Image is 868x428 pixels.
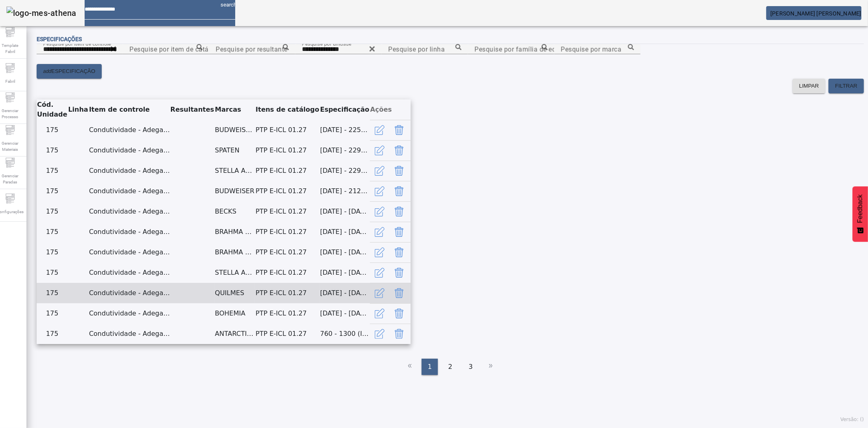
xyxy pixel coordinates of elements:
[37,99,68,120] th: Cód. Unidade
[3,76,17,87] span: Fabril
[214,324,255,344] td: ANTARCTICA SUBZERO
[320,222,370,242] td: [DATE] - [DATE] (RITM18511709)
[89,303,170,324] td: Condutividade - Adega de Pressão
[388,45,445,53] mat-label: Pesquise por linha
[389,243,409,262] button: Delete
[37,263,68,283] td: 175
[214,161,255,181] td: STELLA ARTOIS PURO MALTE
[320,324,370,344] td: 760 - 1300 (INC8264581)
[255,242,319,263] td: PTP E-ICL 01.27
[389,120,409,140] button: Delete
[89,161,170,181] td: Condutividade - Adega de Pressão
[255,140,319,161] td: PTP E-ICL 01.27
[89,120,170,140] td: Condutividade - Adega de Pressão
[89,222,170,242] td: Condutividade - Adega de Pressão
[37,161,68,181] td: 175
[89,140,170,161] td: Condutividade - Adega de Pressão
[37,283,68,303] td: 175
[255,161,319,181] td: PTP E-ICL 01.27
[51,67,95,75] span: ESPECIFICAÇÃO
[7,7,77,20] img: logo-mes-athena
[320,181,370,201] td: [DATE] - 2120 (RITM18511709)
[389,202,409,221] button: Delete
[320,99,370,120] th: Especificação
[320,283,370,303] td: [DATE] - [DATE] (INC8264581)
[37,222,68,242] td: 175
[320,263,370,283] td: [DATE] - [DATE] (RITM18511709)
[37,120,68,140] td: 175
[255,263,319,283] td: PTP E-ICL 01.27
[370,99,411,120] th: Ações
[89,99,170,120] th: Item de controle
[68,99,88,120] th: Linha
[89,324,170,344] td: Condutividade - Adega de Pressão
[255,99,319,120] th: Itens de catálogo
[129,44,203,54] input: Number
[770,10,861,17] span: [PERSON_NAME] [PERSON_NAME]
[214,222,255,242] td: BRAHMA DUPLO MALTE
[793,79,826,93] button: LIMPAR
[214,201,255,222] td: BECKS
[320,161,370,181] td: [DATE] - 2290 (RITM18511709)
[448,362,452,372] span: 2
[214,120,255,140] td: BUDWEISER ZERO
[302,44,375,54] input: Number
[835,82,857,90] span: FILTRAR
[214,283,255,303] td: QUILMES
[214,303,255,324] td: BOHEMIA
[37,181,68,201] td: 175
[389,161,409,181] button: Delete
[255,303,319,324] td: PTP E-ICL 01.27
[37,36,82,42] span: Especificações
[388,44,461,54] input: Number
[37,324,68,344] td: 175
[255,201,319,222] td: PTP E-ICL 01.27
[255,120,319,140] td: PTP E-ICL 01.27
[170,99,214,120] th: Resultantes
[389,283,409,303] button: Delete
[561,45,621,53] mat-label: Pesquise por marca
[389,181,409,201] button: Delete
[320,120,370,140] td: [DATE] - 2250 (RITM18511709)
[255,283,319,303] td: PTP E-ICL 01.27
[799,82,819,90] span: LIMPAR
[89,181,170,201] td: Condutividade - Adega de Pressão
[37,140,68,161] td: 175
[255,324,319,344] td: PTP E-ICL 01.27
[89,263,170,283] td: Condutividade - Adega de Pressão
[214,181,255,201] td: BUDWEISER
[255,181,319,201] td: PTP E-ICL 01.27
[389,263,409,282] button: Delete
[37,64,102,79] button: addESPECIFICAÇÃO
[853,186,868,242] button: Feedback - Mostrar pesquisa
[43,44,116,54] input: Number
[37,201,68,222] td: 175
[389,222,409,242] button: Delete
[829,79,864,93] button: FILTRAR
[320,140,370,161] td: [DATE] - 2290 (RITM18511709)
[320,303,370,324] td: [DATE] - [DATE] (INC8264581)
[840,417,864,422] span: Versão: ()
[474,44,548,54] input: Number
[320,242,370,263] td: [DATE] - [DATE] (RITM18511709)
[216,44,289,54] input: Number
[43,41,111,46] mat-label: Pesquise por item de controle
[214,99,255,120] th: Marcas
[302,41,352,46] mat-label: Pesquise por unidade
[37,242,68,263] td: 175
[214,242,255,263] td: BRAHMA DUPLO MALTE DARK
[474,45,589,53] mat-label: Pesquise por família de equipamento
[89,201,170,222] td: Condutividade - Adega de Pressão
[389,324,409,344] button: Delete
[216,45,288,53] mat-label: Pesquise por resultante
[469,362,473,372] span: 3
[389,304,409,323] button: Delete
[857,194,864,223] span: Feedback
[214,263,255,283] td: STELLA ARTOIS PURE GOLD
[37,303,68,324] td: 175
[389,141,409,160] button: Delete
[89,242,170,263] td: Condutividade - Adega de Pressão
[320,201,370,222] td: [DATE] - [DATE] (RITM18511709)
[214,140,255,161] td: SPATEN
[89,283,170,303] td: Condutividade - Adega de Pressão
